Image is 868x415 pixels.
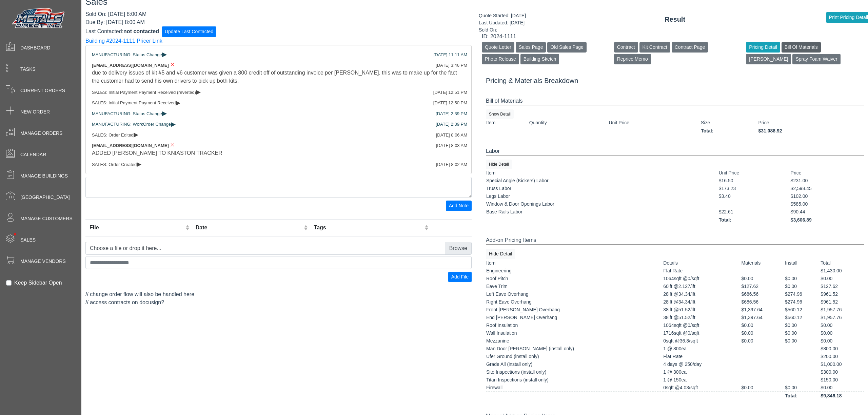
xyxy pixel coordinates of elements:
[176,100,180,105] span: ▸
[486,147,864,155] div: Labor
[20,236,36,244] span: Sales
[663,360,741,368] td: 4 days @ 250/day
[820,384,864,392] td: $0.00
[785,392,820,400] td: Total:
[790,185,864,192] td: $2,598.45
[718,208,790,216] td: $22.61
[92,63,169,68] span: [EMAIL_ADDRESS][DOMAIN_NAME]
[90,224,184,232] div: File
[433,89,467,96] div: [DATE] 12:51 PM
[516,42,546,53] button: Sales Page
[785,384,820,392] td: $0.00
[741,306,785,314] td: $1,397.64
[479,12,526,19] div: Quote Started: [DATE]
[486,177,718,185] td: Special Angle (Kickers) Labor
[92,121,465,128] div: MANUFACTURING: WorkOrder Change
[785,298,820,306] td: $274.96
[486,337,663,345] td: Mezzanine
[790,208,864,216] td: $90.44
[820,298,864,306] td: $961.52
[663,376,741,384] td: 1 @ 150ea
[486,249,515,259] button: Hide Detail
[741,329,785,337] td: $0.00
[314,224,423,232] div: Tags
[741,384,785,392] td: $0.00
[785,329,820,337] td: $0.00
[434,51,467,58] div: [DATE] 11:11 AM
[196,89,201,94] span: ▸
[785,314,820,321] td: $560.12
[486,353,663,360] td: Ufer Ground (install only)
[785,283,820,290] td: $0.00
[663,306,741,314] td: 38lft @51.52/lft
[718,185,790,192] td: $173.23
[162,26,216,37] button: Update Last Contacted
[137,162,141,166] span: ▸
[547,42,586,53] button: Old Sales Page
[10,6,68,31] img: Metals Direct Inc Logo
[741,298,785,306] td: $686.56
[790,216,864,224] td: $3,606.89
[663,353,741,360] td: Flat Rate
[672,42,708,53] button: Contract Page
[486,329,663,337] td: Wall Insulation
[486,306,663,314] td: Front [PERSON_NAME] Overhang
[614,54,651,64] button: Reprice Memo
[486,368,663,376] td: Site Inspections (install only)
[790,200,864,208] td: $585.00
[639,42,670,53] button: Kit Contract
[486,283,663,290] td: Eave Trim
[792,54,840,64] button: Spray Foam Waiver
[92,132,465,139] div: SALES: Order Edited
[758,127,864,135] td: $31,088.92
[820,275,864,283] td: $0.00
[85,10,472,18] div: Sold On: [DATE] 8:00 AM
[20,108,50,116] span: New Order
[20,194,70,201] span: [GEOGRAPHIC_DATA]
[486,185,718,192] td: Truss Labor
[449,203,469,208] span: Add Note
[134,132,138,137] span: ▸
[20,151,46,158] span: Calendar
[431,220,472,236] th: Remove
[486,192,718,200] td: Legs Labor
[663,384,741,392] td: 0sqft @4.03/sqft
[85,38,162,44] a: Building #2024-1111 Pricer Link
[790,169,864,177] td: Price
[486,200,718,208] td: Window & Door Openings Labor
[433,100,467,106] div: [DATE] 12:50 PM
[820,283,864,290] td: $127.62
[790,192,864,200] td: $102.00
[663,290,741,298] td: 28lft @34.34/lft
[486,275,663,283] td: Roof Pitch
[486,267,663,275] td: Engineering
[820,392,864,400] td: $9,846.18
[14,279,62,287] label: Keep Sidebar Open
[820,267,864,275] td: $1,430.00
[92,143,169,148] span: [EMAIL_ADDRESS][DOMAIN_NAME]
[820,337,864,345] td: $0.00
[820,290,864,298] td: $961.52
[741,290,785,298] td: $686.56
[820,353,864,360] td: $200.00
[123,28,159,34] span: not contacted
[820,314,864,321] td: $1,957.76
[436,62,467,69] div: [DATE] 3:46 PM
[718,177,790,185] td: $16.50
[92,110,465,117] div: MANUFACTURING: Status Change
[701,127,758,135] td: Total:
[20,66,36,73] span: Tasks
[162,52,167,56] span: ▸
[741,321,785,329] td: $0.00
[436,121,467,128] div: [DATE] 2:39 PM
[663,329,741,337] td: 1716sqft @0/sqft
[92,51,465,58] div: MANUFACTURING: Status Change
[718,169,790,177] td: Unit Price
[486,160,512,169] button: Hide Detail
[820,345,864,353] td: $800.00
[486,376,663,384] td: Titan Inspections (install only)
[486,77,864,85] h5: Pricing & Materials Breakdown
[741,314,785,321] td: $1,397.64
[820,376,864,384] td: $150.00
[486,259,663,267] td: Item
